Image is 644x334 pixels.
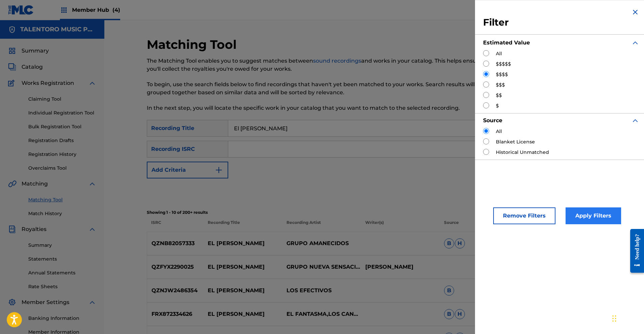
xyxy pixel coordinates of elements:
img: Summary [8,47,16,55]
a: Overclaims Tool [28,165,96,172]
span: Summary [22,47,49,55]
img: close [631,8,639,16]
span: Works Registration [22,79,74,87]
p: In the next step, you will locate the specific work in your catalog that you want to match to the... [147,104,497,112]
p: Source [444,220,459,232]
span: Member Settings [22,298,69,306]
p: EL [PERSON_NAME] [203,287,282,295]
p: QZFYX2290025 [147,263,204,271]
a: CatalogCatalog [8,63,43,71]
strong: Estimated Value [483,39,530,46]
p: Recording Artist [282,220,361,232]
label: $$ [496,92,502,99]
p: Writer(s) [361,220,440,232]
strong: Source [483,117,502,124]
a: Registration History [28,151,96,158]
img: expand [88,180,96,188]
label: $ [496,102,499,109]
img: Catalog [8,63,16,71]
label: Historical Unmatched [496,149,549,156]
img: expand [88,298,96,306]
p: EL [PERSON_NAME] [203,263,282,271]
a: Annual Statements [28,269,96,276]
a: sound recordings [313,58,361,64]
iframe: Resource Center [625,224,644,278]
img: Matching [8,180,16,188]
span: B [444,286,454,296]
button: Remove Filters [493,207,555,224]
img: expand [631,39,639,47]
a: Statements [28,256,96,263]
p: Recording Title [203,220,282,232]
img: Top Rightsholders [60,6,68,14]
p: Showing 1 - 10 of 200+ results [147,209,602,215]
span: H [455,309,465,319]
span: Royalties [22,225,46,233]
button: Add Criteria [147,162,228,178]
p: FRX872334626 [147,310,204,318]
p: To begin, use the search fields below to find recordings that haven't yet been matched to your wo... [147,80,497,97]
img: expand [631,116,639,125]
a: Rate Sheets [28,283,96,290]
p: QZNJW2486354 [147,287,204,295]
img: expand [88,225,96,233]
img: MLC Logo [8,5,34,15]
a: Match History [28,210,96,217]
p: EL [PERSON_NAME] [203,239,282,247]
img: Member Settings [8,298,16,306]
p: ISRC [147,220,203,232]
a: Bulk Registration Tool [28,123,96,130]
a: Claiming Tool [28,96,96,103]
label: $$$$ [496,71,508,78]
p: QZNB82057333 [147,239,204,247]
p: The Matching Tool enables you to suggest matches between and works in your catalog. This helps en... [147,57,497,73]
img: Royalties [8,225,16,233]
span: Member Hub [72,6,120,14]
p: LOS EFECTIVOS [282,287,361,295]
a: Summary [28,242,96,249]
p: [PERSON_NAME] [361,263,440,271]
p: EL [PERSON_NAME] [203,310,282,318]
a: Registration Drafts [28,137,96,144]
span: Matching [22,180,48,188]
button: Apply Filters [566,207,621,224]
span: (4) [112,7,120,13]
a: Matching Tool [28,196,96,203]
img: Accounts [8,26,16,34]
h5: TALENTORO MUSIC PUBLISHING [20,26,96,33]
a: SummarySummary [8,47,49,55]
p: EL FANTASMA,LOS CANELOS DE DURANGO [282,310,361,318]
label: $$$ [496,81,505,89]
span: Catalog [22,63,43,71]
img: 9d2ae6d4665cec9f34b9.svg [215,166,223,174]
label: Blanket License [496,138,535,145]
label: All [496,128,502,135]
h2: Matching Tool [147,37,240,52]
div: Drag [612,308,616,329]
span: B [444,238,454,248]
a: Individual Registration Tool [28,109,96,116]
h3: Filter [483,16,639,29]
p: GRUPO AMANECIDOS [282,239,361,247]
label: $$$$$ [496,61,511,68]
a: Banking Information [28,315,96,322]
label: All [496,50,502,57]
iframe: Chat Widget [610,302,644,334]
img: expand [88,79,96,87]
span: H [455,238,465,248]
form: Search Form [147,120,602,205]
img: Works Registration [8,79,17,87]
span: B [444,309,454,319]
p: GRUPO NUEVA SENSACION [282,263,361,271]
